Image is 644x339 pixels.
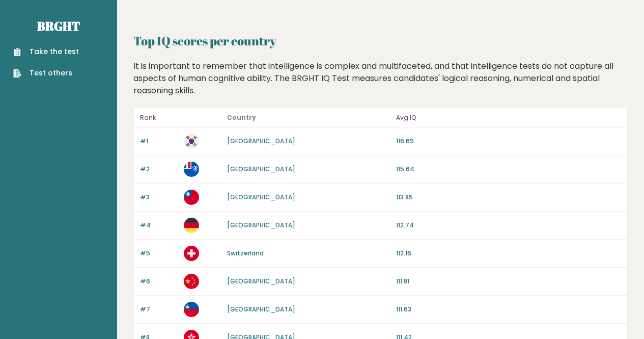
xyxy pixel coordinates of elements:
[396,193,621,202] p: 113.85
[140,277,178,286] p: #6
[184,246,199,261] img: ch.svg
[396,277,621,286] p: 111.81
[13,46,79,57] a: Take the test
[396,112,621,124] p: Avg IQ
[140,137,178,146] p: #1
[396,305,621,314] p: 111.63
[184,190,199,205] img: tw.svg
[227,137,295,145] a: [GEOGRAPHIC_DATA]
[140,249,178,258] p: #5
[13,68,79,79] a: Test others
[133,32,628,50] h2: Top IQ scores per country
[184,162,199,177] img: tf.svg
[140,193,178,202] p: #3
[396,221,621,230] p: 112.74
[396,165,621,174] p: 115.64
[184,274,199,289] img: cn.svg
[396,249,621,258] p: 112.16
[184,218,199,233] img: de.svg
[227,221,295,229] a: [GEOGRAPHIC_DATA]
[140,112,178,124] p: Rank
[140,305,178,314] p: #7
[227,249,264,257] a: Switzerland
[227,193,295,201] a: [GEOGRAPHIC_DATA]
[184,302,199,317] img: li.svg
[227,277,295,285] a: [GEOGRAPHIC_DATA]
[140,165,178,174] p: #2
[227,305,295,314] a: [GEOGRAPHIC_DATA]
[184,134,199,149] img: kr.svg
[140,221,178,230] p: #4
[37,18,80,34] a: Brght
[396,137,621,146] p: 116.69
[130,60,632,97] div: It is important to remember that intelligence is complex and multifaceted, and that intelligence ...
[227,165,295,173] a: [GEOGRAPHIC_DATA]
[227,113,256,122] b: Country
